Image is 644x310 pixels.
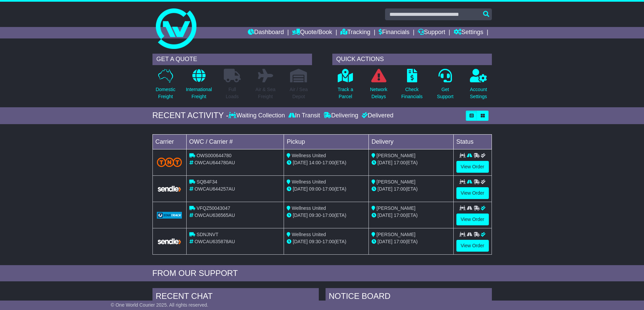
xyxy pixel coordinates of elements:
[377,205,415,211] span: [PERSON_NAME]
[340,27,370,38] a: Tracking
[194,213,235,218] span: OWCAU636565AU
[155,68,175,104] a: DomesticFreight
[152,54,312,65] div: GET A QUOTE
[152,134,186,149] td: Carrier
[196,179,217,185] span: SQB4F34
[111,302,209,308] span: © One World Courier 2025. All rights reserved.
[309,213,321,218] span: 09:30
[372,238,451,245] div: (ETA)
[394,239,406,244] span: 17:00
[377,232,415,237] span: [PERSON_NAME]
[224,86,241,100] p: Full Loads
[368,134,453,149] td: Delivery
[323,213,334,218] span: 17:00
[370,86,387,100] p: Network Delays
[194,160,235,165] span: OWCAU644780AU
[287,159,366,166] div: - (ETA)
[338,86,353,100] p: Track a Parcel
[186,134,284,149] td: OWC / Carrier #
[332,54,492,65] div: QUICK ACTIONS
[287,238,366,245] div: - (ETA)
[157,185,182,192] img: GetCarrierServiceLogo
[248,27,284,38] a: Dashboard
[293,160,308,165] span: [DATE]
[372,212,451,219] div: (ETA)
[326,288,492,306] div: NOTICE BOARD
[309,239,321,244] span: 09:30
[284,134,369,149] td: Pickup
[323,186,334,192] span: 17:00
[292,232,326,237] span: Wellness United
[378,239,392,244] span: [DATE]
[322,112,360,119] div: Delivering
[293,213,308,218] span: [DATE]
[293,186,308,192] span: [DATE]
[229,112,286,119] div: Waiting Collection
[470,86,487,100] p: Account Settings
[379,27,409,38] a: Financials
[394,186,406,192] span: 17:00
[292,153,326,158] span: Wellness United
[401,86,423,100] p: Check Financials
[453,134,492,149] td: Status
[157,212,182,219] img: GetCarrierServiceLogo
[378,160,392,165] span: [DATE]
[256,86,276,100] p: Air & Sea Freight
[290,86,308,100] p: Air / Sea Depot
[436,68,454,104] a: GetSupport
[377,153,415,158] span: [PERSON_NAME]
[287,186,366,193] div: - (ETA)
[456,240,489,252] a: View Order
[152,111,229,120] div: RECENT ACTIVITY -
[292,179,326,185] span: Wellness United
[456,187,489,199] a: View Order
[156,86,175,100] p: Domestic Freight
[470,68,487,104] a: AccountSettings
[287,112,322,119] div: In Transit
[292,27,332,38] a: Quote/Book
[377,179,415,185] span: [PERSON_NAME]
[186,86,212,100] p: International Freight
[196,232,218,237] span: SDNJNVT
[157,238,182,245] img: GetCarrierServiceLogo
[394,213,406,218] span: 17:00
[323,160,334,165] span: 17:00
[287,212,366,219] div: - (ETA)
[152,288,319,306] div: RECENT CHAT
[186,68,212,104] a: InternationalFreight
[360,112,393,119] div: Delivered
[157,158,182,167] img: TNT_Domestic.png
[194,186,235,192] span: OWCAU644257AU
[437,86,453,100] p: Get Support
[378,213,392,218] span: [DATE]
[194,239,235,244] span: OWCAU635878AU
[196,153,232,158] span: OWS000644780
[418,27,445,38] a: Support
[337,68,354,104] a: Track aParcel
[309,160,321,165] span: 14:00
[292,205,326,211] span: Wellness United
[456,214,489,225] a: View Order
[372,186,451,193] div: (ETA)
[152,269,492,278] div: FROM OUR SUPPORT
[196,205,230,211] span: VFQZ50043047
[401,68,423,104] a: CheckFinancials
[456,161,489,173] a: View Order
[369,68,387,104] a: NetworkDelays
[394,160,406,165] span: 17:00
[378,186,392,192] span: [DATE]
[309,186,321,192] span: 09:00
[454,27,483,38] a: Settings
[372,159,451,166] div: (ETA)
[323,239,334,244] span: 17:00
[293,239,308,244] span: [DATE]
